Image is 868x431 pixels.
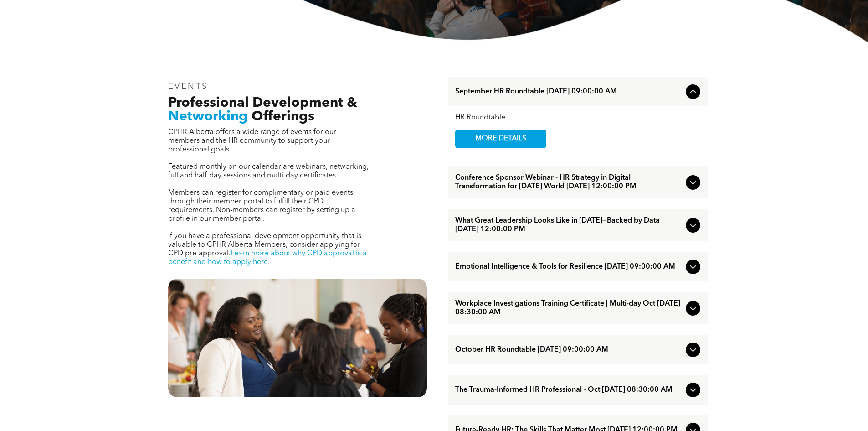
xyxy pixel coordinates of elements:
span: EVENTS [168,83,209,91]
span: October HR Roundtable [DATE] 09:00:00 AM [455,346,682,354]
span: If you have a professional development opportunity that is valuable to CPHR Alberta Members, cons... [168,233,361,257]
a: MORE DETAILS [455,130,546,148]
span: September HR Roundtable [DATE] 09:00:00 AM [455,88,682,96]
span: Offerings [252,110,314,124]
span: Networking [168,110,248,124]
div: HR Roundtable [455,114,700,122]
span: Workplace Investigations Training Certificate | Multi-day Oct [DATE] 08:30:00 AM [455,300,682,317]
span: Professional Development & [168,96,357,110]
a: Learn more about why CPD approval is a benefit and how to apply here. [168,250,367,266]
span: The Trauma-Informed HR Professional - Oct [DATE] 08:30:00 AM [455,386,682,395]
span: Conference Sponsor Webinar - HR Strategy in Digital Transformation for [DATE] World [DATE] 12:00:... [455,174,682,191]
span: CPHR Alberta offers a wide range of events for our members and the HR community to support your p... [168,129,336,153]
span: Emotional Intelligence & Tools for Resilience [DATE] 09:00:00 AM [455,263,682,271]
span: MORE DETAILS [465,130,537,148]
span: Featured monthly on our calendar are webinars, networking, full and half-day sessions and multi-d... [168,163,369,179]
span: Members can register for complimentary or paid events through their member portal to fulfill thei... [168,189,355,223]
span: What Great Leadership Looks Like in [DATE]—Backed by Data [DATE] 12:00:00 PM [455,217,682,234]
